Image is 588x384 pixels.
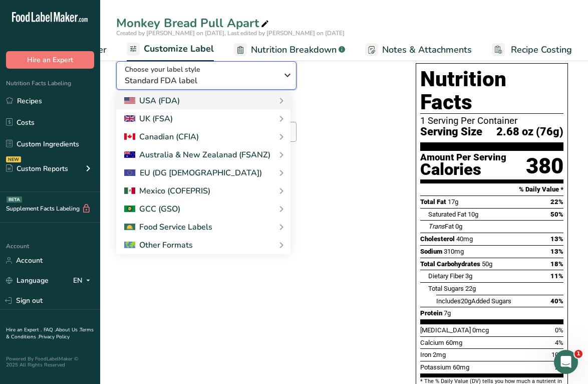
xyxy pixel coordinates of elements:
div: 1 Serving Per Container [420,116,563,126]
div: Powered By FoodLabelMaker © 2025 All Rights Reserved [6,356,94,368]
span: 1 [574,350,582,358]
span: Iron [420,351,431,358]
div: Monkey Bread Pull Apart [116,14,271,32]
span: Fat [428,223,454,230]
a: Terms & Conditions . [6,326,94,340]
div: Canadian (CFIA) [124,131,199,143]
span: 7g [444,309,451,317]
div: Amount Per Serving [420,153,506,162]
a: Language [6,272,49,289]
img: 2Q== [124,206,135,213]
span: 50% [550,211,563,218]
span: Total Carbohydrates [420,260,480,268]
span: Protein [420,309,442,317]
span: 2mg [433,351,446,358]
div: NEW [6,156,21,162]
div: BETA [7,197,22,203]
span: 10% [551,351,563,358]
span: Total Sugars [428,285,464,292]
span: Includes Added Sugars [436,297,511,305]
button: Hire an Expert [6,51,94,69]
div: EU (DG [DEMOGRAPHIC_DATA]) [124,167,262,179]
span: Total Fat [420,198,446,206]
div: EN [73,275,94,287]
span: 17g [448,198,458,206]
iframe: Intercom live chat [554,350,578,374]
span: 60mg [446,339,462,346]
span: Customize Label [144,42,214,56]
span: Recipe Costing [511,43,572,57]
span: 10g [468,211,478,218]
span: 40mg [456,235,473,243]
span: Choose your label style [125,64,200,75]
a: Notes & Attachments [365,39,472,61]
span: Saturated Fat [428,211,466,218]
div: UK (FSA) [124,113,173,125]
div: Mexico (COFEPRIS) [124,185,210,197]
span: 13% [550,248,563,255]
span: 3g [465,272,472,280]
section: % Daily Value * [420,183,563,196]
span: 0% [555,326,563,334]
a: FAQ . [44,326,56,333]
span: Standard FDA label [125,75,277,87]
span: 22% [550,198,563,206]
span: 20g [461,297,471,305]
span: 0mcg [472,326,489,334]
span: Dietary Fiber [428,272,464,280]
span: 2.68 oz (76g) [496,126,563,138]
a: Nutrition Breakdown [234,39,345,61]
span: 4% [555,339,563,346]
span: 310mg [444,248,464,255]
span: 60mg [453,363,469,371]
button: Choose your label style Standard FDA label [116,61,297,90]
span: 11% [550,272,563,280]
a: Hire an Expert . [6,326,42,333]
div: 380 [526,153,563,179]
div: Custom Reports [6,163,68,174]
a: About Us . [56,326,80,333]
span: Potassium [420,363,451,371]
h1: Nutrition Facts [420,68,563,114]
a: Recipe Costing [492,39,572,61]
span: Calcium [420,339,444,346]
a: Privacy Policy [39,333,70,340]
span: [MEDICAL_DATA] [420,326,471,334]
span: Notes & Attachments [382,43,472,57]
div: Calories [420,162,506,177]
a: Customize Label [127,38,214,62]
span: Nutrition Breakdown [251,43,337,57]
span: Sodium [420,248,442,255]
span: 0g [455,223,462,230]
span: 18% [550,260,563,268]
div: Australia & New Zealanad (FSANZ) [124,149,270,161]
span: 22g [465,285,476,292]
span: 40% [550,297,563,305]
div: GCC (GSO) [124,203,180,215]
span: 50g [482,260,492,268]
span: Created by [PERSON_NAME] on [DATE], Last edited by [PERSON_NAME] on [DATE] [116,29,345,37]
div: Food Service Labels [124,221,212,233]
div: USA (FDA) [124,95,180,107]
span: 13% [550,235,563,243]
i: Trans [428,223,445,230]
span: Serving Size [420,126,482,138]
div: Other Formats [124,239,193,251]
span: Cholesterol [420,235,455,243]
